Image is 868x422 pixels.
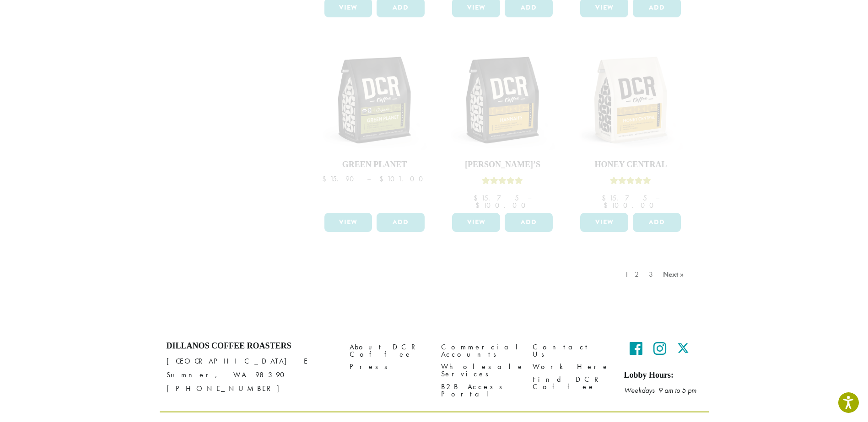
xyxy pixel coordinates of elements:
[533,373,610,393] a: Find DCR Coffee
[533,361,610,373] a: Work Here
[624,385,696,395] em: Weekdays 9 am to 5 pm
[533,341,610,361] a: Contact Us
[350,361,427,373] a: Press
[624,370,702,380] h5: Lobby Hours:
[167,354,336,396] p: [GEOGRAPHIC_DATA] E Sumner, WA 98390 [PHONE_NUMBER]
[441,341,519,361] a: Commercial Accounts
[167,341,336,351] h4: Dillanos Coffee Roasters
[441,361,519,380] a: Wholesale Services
[441,380,519,400] a: B2B Access Portal
[350,341,427,361] a: About DCR Coffee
